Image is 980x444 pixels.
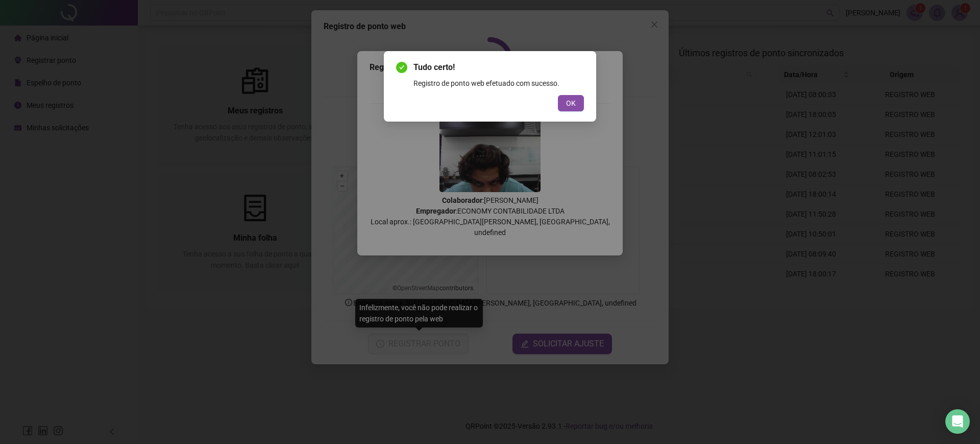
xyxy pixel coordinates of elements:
[945,409,970,434] div: Open Intercom Messenger
[413,61,584,74] span: Tudo certo!
[566,98,576,109] span: OK
[396,62,407,73] span: check-circle
[413,78,584,89] div: Registro de ponto web efetuado com sucesso.
[558,95,584,111] button: OK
